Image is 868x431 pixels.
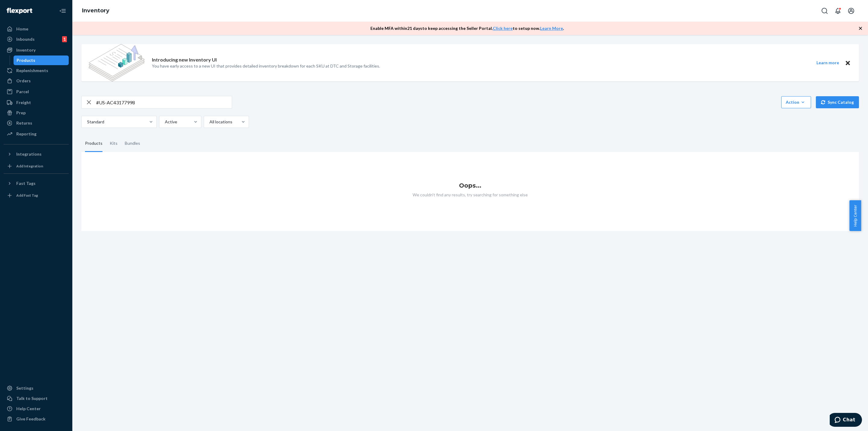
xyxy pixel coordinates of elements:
a: Returns [4,118,69,128]
a: Inventory [4,45,69,55]
div: Help Center [16,406,41,412]
a: Add Fast Tag [4,191,69,200]
button: Action [781,96,811,108]
a: Replenishments [4,66,69,75]
a: Products [14,55,69,65]
p: Introducing new Inventory UI [152,56,217,63]
button: Close Navigation [57,5,69,17]
a: Help Center [4,404,69,414]
a: Add Integration [4,161,69,171]
div: Integrations [16,151,42,157]
div: Action [786,99,807,105]
button: Learn more [813,59,843,67]
button: Open Search Box [819,5,831,17]
button: Integrations [4,149,69,159]
button: Talk to Support [4,394,69,403]
a: Orders [4,76,69,86]
div: Inventory [16,47,36,53]
div: Orders [16,78,31,84]
img: new-reports-banner-icon.82668bd98b6a51aee86340f2a7b77ae3.png [89,44,145,81]
div: Prep [16,110,26,116]
div: Products [17,57,35,63]
div: Add Fast Tag [16,193,38,198]
h1: Oops... [81,182,859,189]
button: Close [844,59,852,67]
button: Give Feedback [4,414,69,424]
input: All locations [209,119,209,125]
div: Bundles [125,135,140,152]
button: Help Center [849,200,861,231]
div: Inbounds [16,36,35,42]
div: Fast Tags [16,180,36,186]
div: Replenishments [16,68,48,74]
a: Freight [4,98,69,107]
div: 1 [62,36,67,42]
div: Add Integration [16,163,43,169]
a: Learn More [540,26,563,31]
a: Click here [493,26,513,31]
button: Fast Tags [4,179,69,188]
button: Open notifications [832,5,844,17]
div: Parcel [16,89,29,95]
div: Products [85,135,102,152]
a: Reporting [4,129,69,139]
input: Search inventory by name or sku [96,96,232,108]
iframe: Opens a widget where you can chat to one of our agents [830,413,862,428]
button: Open account menu [845,5,857,17]
button: Sync Catalog [816,96,859,108]
a: Home [4,24,69,34]
div: Reporting [16,131,36,137]
img: Flexport logo [7,8,32,14]
div: Talk to Support [16,395,48,401]
p: Enable MFA within 21 days to keep accessing the Seller Portal. to setup now. . [370,25,564,31]
div: Settings [16,385,33,391]
div: Kits [110,135,118,152]
a: Prep [4,108,69,118]
a: Settings [4,383,69,393]
ol: breadcrumbs [77,2,114,20]
p: You have early access to a new UI that provides detailed inventory breakdown for each SKU at DTC ... [152,63,380,69]
div: Home [16,26,28,32]
a: Inbounds1 [4,34,69,44]
div: Freight [16,100,31,106]
div: Returns [16,120,32,126]
div: Give Feedback [16,416,46,422]
a: Inventory [82,7,109,14]
p: We couldn't find any results, try searching for something else [81,192,859,198]
a: Parcel [4,87,69,97]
